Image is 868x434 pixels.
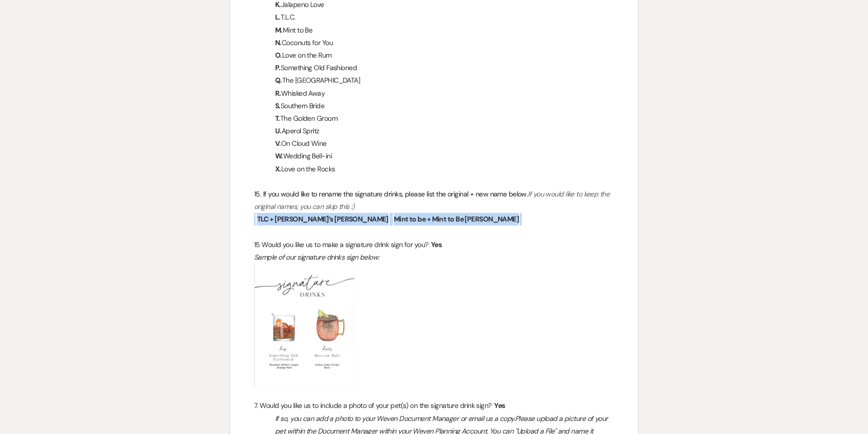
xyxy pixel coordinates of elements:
strong: T. [275,114,280,123]
img: Screen Shot 2023-09-27 at 12.17.14 PM.png [254,264,354,387]
strong: L. [275,13,281,22]
strong: N. [275,38,282,47]
p: Coconuts for You [254,37,614,49]
p: Love on the Rum [254,49,614,62]
span: TLC + [PERSON_NAME]’s [PERSON_NAME] [256,213,389,225]
p: Aperol Spritz [254,125,614,137]
strong: M. [275,26,283,35]
strong: P. [275,63,281,72]
strong: R. [275,89,281,98]
span: Mint to be + Mint to Be [PERSON_NAME] [393,213,520,225]
p: Whisked Away [254,87,614,100]
em: Sample of our signature drinks sign below: [254,253,379,262]
p: Mint to Be [254,24,614,37]
p: 15 Would you like us to make a signature drink sign for you? [254,239,614,251]
strong: X. [275,164,281,173]
p: Southern Bride [254,100,614,112]
p: Something Old Fashioned [254,62,614,74]
strong: V. [275,139,281,148]
p: The [GEOGRAPHIC_DATA] [254,74,614,87]
p: On Cloud Wine [254,137,614,150]
p: The Golden Groom [254,112,614,125]
strong: S. [275,101,281,110]
span: Yes [430,239,443,251]
strong: Q. [275,76,282,85]
span: Yes [493,400,506,411]
span: 15. If you would like to rename the signature drinks, please list the original + new name below. [254,189,528,198]
strong: W. [275,151,283,160]
p: T.L.C. [254,11,614,24]
strong: U. [275,126,282,135]
strong: O. [275,51,282,60]
p: Wedding Bell-ini [254,150,614,162]
p: Love on the Rocks [254,163,614,175]
em: If so, you can add a photo to your Weven Document Manager or email us a copy. [275,414,515,423]
p: 7. Would you like us to include a photo of your pet(s) on the signature drink sign? [254,399,614,412]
